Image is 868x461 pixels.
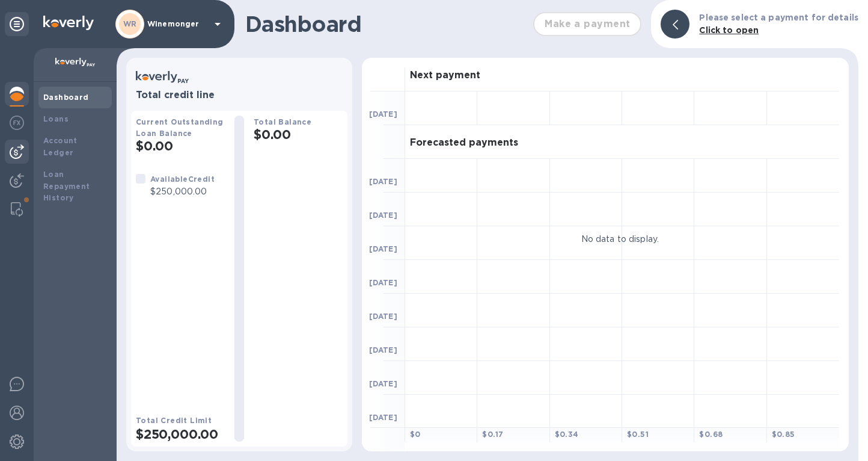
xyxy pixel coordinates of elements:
b: [DATE] [369,278,397,287]
b: [DATE] [369,413,397,422]
h3: Forecasted payments [410,137,518,149]
b: [DATE] [369,110,397,119]
b: Dashboard [43,93,89,102]
div: Unpin categories [5,12,29,36]
b: WR [123,19,137,28]
b: [DATE] [369,177,397,186]
h2: $0.00 [254,127,343,142]
b: $ 0.85 [772,430,795,439]
img: Logo [43,16,94,30]
p: $250,000.00 [150,185,215,198]
h3: Next payment [410,70,480,81]
h2: $0.00 [136,138,225,153]
b: $ 0.34 [555,430,579,439]
b: [DATE] [369,211,397,220]
b: Loans [43,114,69,123]
p: No data to display. [581,232,659,245]
b: [DATE] [369,345,397,354]
b: $ 0.68 [699,430,723,439]
b: Current Outstanding Loan Balance [136,117,224,138]
h3: Total credit line [136,90,343,101]
b: [DATE] [369,312,397,321]
b: Account Ledger [43,136,78,157]
b: [DATE] [369,379,397,388]
h1: Dashboard [245,11,527,37]
b: Please select a payment for details [699,13,858,22]
b: Click to open [699,25,759,35]
b: Total Credit Limit [136,416,212,425]
b: $ 0.51 [627,430,649,439]
p: Winemonger [147,20,207,28]
b: Loan Repayment History [43,170,90,203]
b: $ 0.17 [482,430,503,439]
b: Total Balance [254,117,311,126]
b: $ 0 [410,430,421,439]
b: [DATE] [369,244,397,253]
img: Foreign exchange [10,116,24,130]
b: Available Credit [150,175,215,184]
h2: $250,000.00 [136,427,225,442]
